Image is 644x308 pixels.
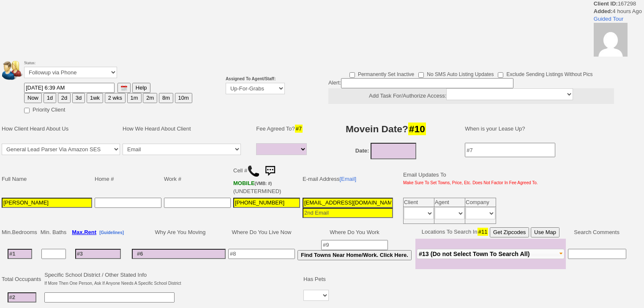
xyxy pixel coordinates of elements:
td: Min. [0,226,39,239]
button: Now [24,93,42,103]
a: Guided Tour [594,16,624,22]
button: 2d [58,93,71,103]
button: #13 (Do not Select Town To Search All) [417,249,565,259]
span: #11 [478,228,488,236]
img: d6c2e94bda131556ab4ec4f36ad8bcdf [594,23,628,57]
b: Assigned To Agent/Staff: [226,76,276,81]
input: 1st Email - Question #0 [303,198,393,208]
td: Why Are You Moving [131,226,227,239]
td: Min. Baths [39,226,68,239]
a: [Email] [339,176,356,182]
input: #8 [228,249,295,259]
span: #10 [408,123,426,135]
input: #7 [465,143,555,157]
button: 8m [159,93,173,103]
td: Has Pets [302,270,330,289]
input: No SMS Auto Listing Updates [418,72,424,78]
button: 3d [72,93,85,103]
label: Exclude Sending Listings Without Pics [498,68,592,78]
nobr: Locations To Search In [422,229,559,235]
font: MOBILE [233,180,255,186]
a: [Guidelines] [99,229,124,235]
td: Work # [163,161,232,196]
span: #7 [295,125,303,133]
td: Search Comments [566,226,628,239]
button: 10m [175,93,192,103]
span: Rent [84,229,96,235]
font: Make Sure To Set Towns, Price, Etc. Does Not Factor In Fee Agreed To. [403,180,538,185]
button: Get Zipcodes [490,227,529,237]
font: (VMB: #) [255,181,272,186]
td: How We Heard About Client [121,116,251,142]
input: #3 [75,249,121,259]
font: Status: [24,60,117,76]
td: Fee Agreed To? [255,116,311,142]
center: Add Task For/Authorize Access: [328,88,614,104]
button: 1wk [87,93,103,103]
input: #1 [8,249,32,259]
img: sms.png [262,163,278,180]
font: If More Then One Person, Ask If Anyone Needs A Specific School District [44,281,181,286]
td: Email Updates To [397,161,539,196]
img: [calendar icon] [121,85,127,91]
button: 2 wks [105,93,126,103]
td: Full Name [0,161,93,196]
td: Specific School District / Other Stated Info [43,270,182,289]
b: Max. [72,229,96,235]
td: E-mail Address [301,161,394,196]
td: Company [465,198,496,207]
td: Agent [434,198,465,207]
img: people.png [2,61,27,80]
h3: Movein Date? [317,121,456,136]
b: Date: [355,147,369,154]
button: Help [132,83,150,93]
button: 2m [143,93,157,103]
button: Use Map [531,227,559,237]
td: Client [404,198,434,207]
button: 1d [44,93,56,103]
div: Alert: [328,78,614,104]
b: Client ID: [594,0,618,7]
button: 1m [127,93,142,103]
b: [Guidelines] [99,230,124,235]
input: Priority Client [24,108,30,113]
td: When is your Lease Up? [456,116,628,142]
input: Permanently Set Inactive [349,72,355,78]
span: #13 (Do not Select Town To Search All) [419,251,530,257]
td: Total Occupants [0,270,43,289]
input: 2nd Email [303,208,393,218]
td: Home # [93,161,163,196]
b: Added: [594,8,613,14]
td: Where Do You Work [296,226,413,239]
b: AT&T Wireless [233,180,272,186]
td: Where Do You Live Now [227,226,296,239]
button: Find Towns Near Home/Work. Click Here. [297,250,412,260]
span: Bedrooms [12,229,37,235]
input: #2 [8,292,36,303]
input: #9 [321,240,388,250]
label: No SMS Auto Listing Updates [418,68,494,78]
label: Priority Client [24,104,65,114]
label: Permanently Set Inactive [349,68,414,78]
input: #6 [132,249,226,259]
input: Exclude Sending Listings Without Pics [498,72,503,78]
img: call.png [247,165,260,177]
td: How Client Heard About Us [0,116,121,142]
td: Cell # (UNDETERMINED) [232,161,301,196]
